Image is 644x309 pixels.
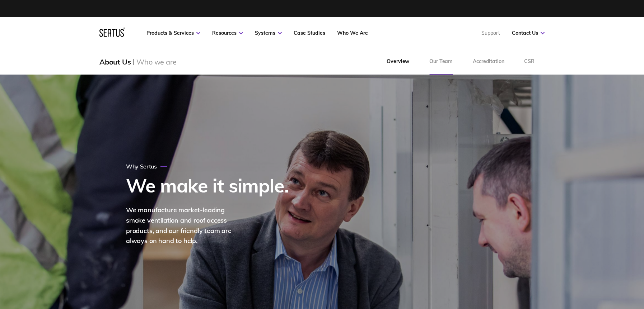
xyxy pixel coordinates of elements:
[481,30,500,36] a: Support
[136,57,176,66] div: Who we are
[99,57,131,66] div: About Us
[419,49,463,75] a: Our Team
[463,49,514,75] a: Accreditation
[126,163,167,170] div: Why Sertus
[294,30,325,36] a: Case Studies
[126,205,244,246] div: We manufacture market-leading smoke ventilation and roof access products, and our friendly team a...
[512,30,545,36] a: Contact Us
[255,30,282,36] a: Systems
[126,175,289,196] h1: We make it simple.
[608,275,644,309] iframe: Chat Widget
[212,30,243,36] a: Resources
[514,49,545,75] a: CSR
[146,30,200,36] a: Products & Services
[337,30,368,36] a: Who We Are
